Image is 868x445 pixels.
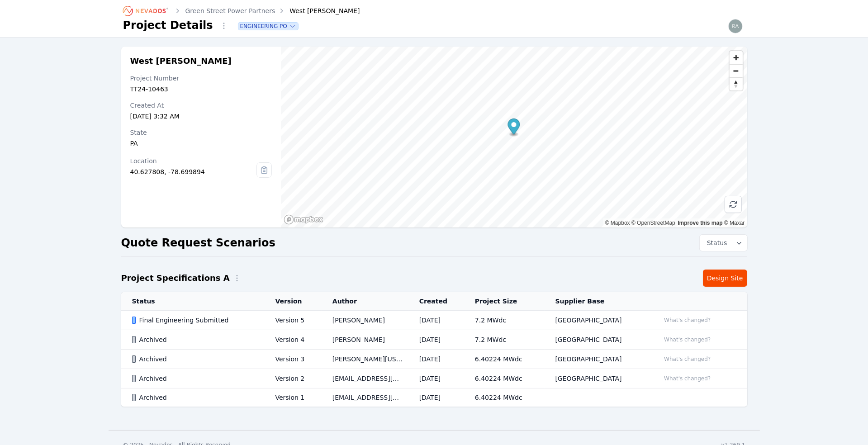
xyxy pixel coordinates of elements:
[728,19,743,33] img: raymond.aber@nevados.solar
[121,292,265,311] th: Status
[545,350,650,369] td: [GEOGRAPHIC_DATA]
[130,139,272,148] div: PA
[464,388,545,407] td: 6.40224 MWdc
[264,369,321,388] td: Version 2
[408,330,464,350] td: [DATE]
[322,292,408,311] th: Author
[730,77,743,90] button: Reset bearing to north
[464,330,545,350] td: 7.2 MWdc
[545,330,650,350] td: [GEOGRAPHIC_DATA]
[724,220,745,226] a: Maxar
[678,220,722,226] a: Improve this map
[264,330,321,350] td: Version 4
[322,350,408,369] td: [PERSON_NAME][US_STATE]
[703,270,747,287] a: Design Site
[730,64,743,77] button: Zoom out
[408,311,464,330] td: [DATE]
[464,369,545,388] td: 6.40224 MWdc
[130,112,272,121] div: [DATE] 3:32 AM
[545,292,650,311] th: Supplier Base
[660,354,715,364] button: What's changed?
[130,85,272,94] div: TT24-10463
[408,292,464,311] th: Created
[132,335,260,344] div: Archived
[132,355,260,364] div: Archived
[631,220,675,226] a: OpenStreetMap
[130,167,257,176] div: 40.627808, -78.699894
[264,388,321,407] td: Version 1
[277,6,360,15] div: West [PERSON_NAME]
[730,78,743,90] span: Reset bearing to north
[408,350,464,369] td: [DATE]
[121,350,747,369] tr: ArchivedVersion 3[PERSON_NAME][US_STATE][DATE]6.40224 MWdc[GEOGRAPHIC_DATA]What's changed?
[123,18,213,33] h1: Project Details
[264,350,321,369] td: Version 3
[121,330,747,350] tr: ArchivedVersion 4[PERSON_NAME][DATE]7.2 MWdc[GEOGRAPHIC_DATA]What's changed?
[545,311,650,330] td: [GEOGRAPHIC_DATA]
[408,388,464,407] td: [DATE]
[281,47,747,227] canvas: Map
[121,272,230,284] h2: Project Specifications A
[730,65,743,77] span: Zoom out
[121,236,275,250] h2: Quote Request Scenarios
[605,220,630,226] a: Mapbox
[660,315,715,325] button: What's changed?
[464,311,545,330] td: 7.2 MWdc
[464,350,545,369] td: 6.40224 MWdc
[130,101,272,110] div: Created At
[130,156,257,166] div: Location
[322,330,408,350] td: [PERSON_NAME]
[121,369,747,388] tr: ArchivedVersion 2[EMAIL_ADDRESS][DOMAIN_NAME][DATE]6.40224 MWdc[GEOGRAPHIC_DATA]What's changed?
[264,311,321,330] td: Version 5
[132,374,260,383] div: Archived
[264,292,321,311] th: Version
[130,128,272,137] div: State
[703,238,727,247] span: Status
[660,335,715,345] button: What's changed?
[660,374,715,383] button: What's changed?
[185,6,275,15] a: Green Street Power Partners
[123,4,360,18] nav: Breadcrumb
[132,393,260,402] div: Archived
[121,388,747,407] tr: ArchivedVersion 1[EMAIL_ADDRESS][DOMAIN_NAME][DATE]6.40224 MWdc
[700,235,747,251] button: Status
[130,56,272,66] h2: West [PERSON_NAME]
[408,369,464,388] td: [DATE]
[322,311,408,330] td: [PERSON_NAME]
[508,118,520,137] div: Map marker
[238,23,298,30] button: Engineering PO
[284,214,323,225] a: Mapbox homepage
[730,51,743,64] button: Zoom in
[132,316,260,325] div: Final Engineering Submitted
[121,311,747,330] tr: Final Engineering SubmittedVersion 5[PERSON_NAME][DATE]7.2 MWdc[GEOGRAPHIC_DATA]What's changed?
[322,388,408,407] td: [EMAIL_ADDRESS][DOMAIN_NAME]
[464,292,545,311] th: Project Size
[545,369,650,388] td: [GEOGRAPHIC_DATA]
[130,74,272,83] div: Project Number
[322,369,408,388] td: [EMAIL_ADDRESS][DOMAIN_NAME]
